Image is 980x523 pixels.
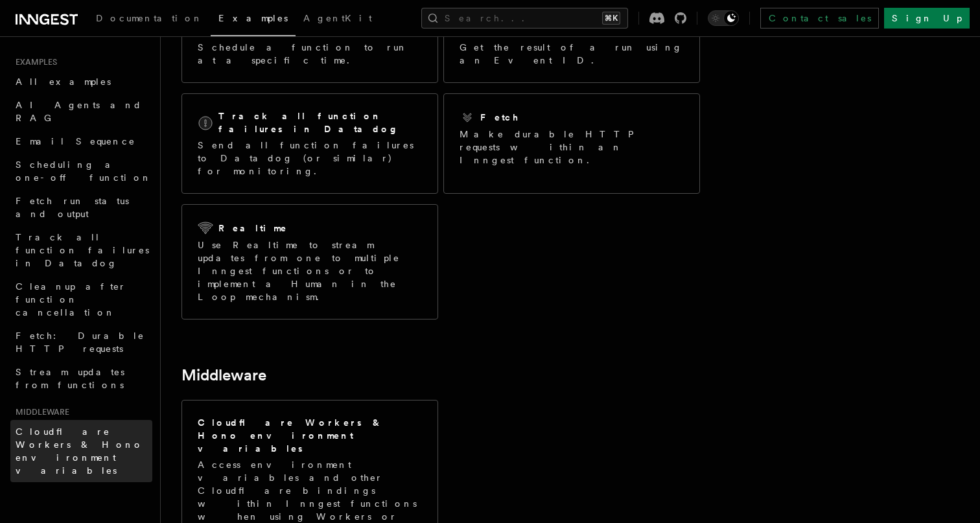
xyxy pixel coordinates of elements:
[16,159,152,183] span: Scheduling a one-off function
[88,4,211,35] a: Documentation
[10,275,152,324] a: Cleanup after function cancellation
[16,76,111,87] span: All examples
[16,136,135,146] span: Email Sequence
[10,153,152,189] a: Scheduling a one-off function
[303,13,372,23] span: AgentKit
[602,12,620,25] kbd: ⌘K
[218,13,288,23] span: Examples
[460,128,684,167] p: Make durable HTTP requests within an Inngest function.
[16,196,129,219] span: Fetch run status and output
[480,111,520,124] h2: Fetch
[10,324,152,360] a: Fetch: Durable HTTP requests
[10,70,152,93] a: All examples
[16,281,126,318] span: Cleanup after function cancellation
[218,110,422,135] h2: Track all function failures in Datadog
[10,226,152,275] a: Track all function failures in Datadog
[10,93,152,130] a: AI Agents and RAG
[884,8,970,29] a: Sign Up
[211,4,296,36] a: Examples
[443,93,700,194] a: FetchMake durable HTTP requests within an Inngest function.
[421,8,628,29] button: Search...⌘K
[16,100,142,123] span: AI Agents and RAG
[181,204,438,320] a: RealtimeUse Realtime to stream updates from one to multiple Inngest functions or to implement a H...
[10,360,152,397] a: Stream updates from functions
[16,426,143,476] span: Cloudflare Workers & Hono environment variables
[198,238,422,303] p: Use Realtime to stream updates from one to multiple Inngest functions or to implement a Human in ...
[760,8,879,29] a: Contact sales
[10,189,152,226] a: Fetch run status and output
[16,232,149,268] span: Track all function failures in Datadog
[198,139,422,178] p: Send all function failures to Datadog (or similar) for monitoring.
[10,57,57,67] span: Examples
[16,367,124,390] span: Stream updates from functions
[218,222,288,235] h2: Realtime
[181,366,266,384] a: Middleware
[16,331,145,354] span: Fetch: Durable HTTP requests
[10,407,69,417] span: Middleware
[96,13,203,23] span: Documentation
[10,130,152,153] a: Email Sequence
[198,416,422,455] h2: Cloudflare Workers & Hono environment variables
[708,10,739,26] button: Toggle dark mode
[10,420,152,482] a: Cloudflare Workers & Hono environment variables
[460,41,684,67] p: Get the result of a run using an Event ID.
[296,4,380,35] a: AgentKit
[198,41,422,67] p: Schedule a function to run at a specific time.
[181,93,438,194] a: Track all function failures in DatadogSend all function failures to Datadog (or similar) for moni...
